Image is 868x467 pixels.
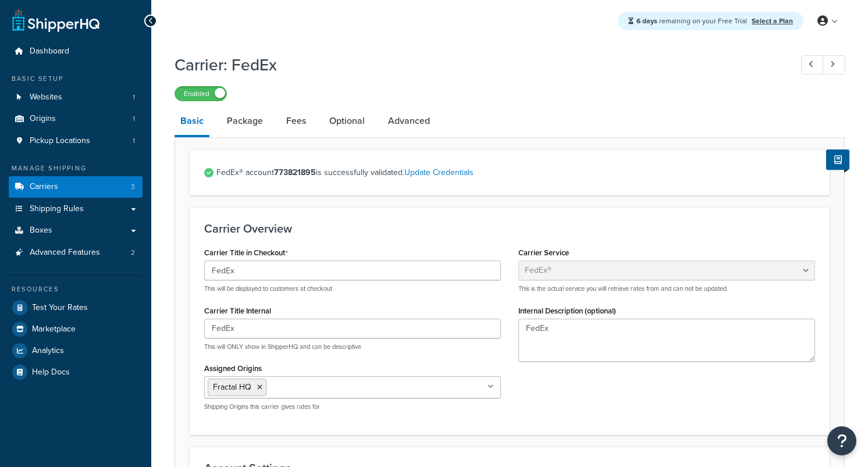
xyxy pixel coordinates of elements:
a: Dashboard [9,41,143,62]
span: FedEx® account is successfully validated. [216,165,815,181]
span: Analytics [32,346,64,356]
a: Pickup Locations1 [9,130,143,152]
span: 1 [133,114,135,124]
label: Carrier Title Internal [204,306,271,315]
span: Pickup Locations [30,136,90,146]
p: This is the actual service you will retrieve rates from and can not be updated [518,284,815,293]
li: Carriers [9,176,143,198]
a: Help Docs [9,362,143,383]
span: Websites [30,92,62,102]
a: Carriers3 [9,176,143,198]
a: Test Your Rates [9,297,143,318]
span: Boxes [30,226,52,236]
div: Basic Setup [9,74,143,84]
textarea: FedEx [518,319,815,362]
span: 1 [133,136,135,146]
p: Shipping Origins this carrier gives rates for [204,402,501,411]
a: Advanced [382,107,436,135]
a: Select a Plan [752,16,793,26]
li: Advanced Features [9,242,143,263]
label: Internal Description (optional) [518,306,616,315]
a: Analytics [9,340,143,361]
a: Boxes [9,220,143,241]
a: Optional [323,107,371,135]
a: Previous Record [801,55,824,74]
span: 1 [133,92,135,102]
span: 2 [131,248,135,258]
a: Basic [175,107,209,137]
button: Show Help Docs [826,149,849,170]
a: Marketplace [9,319,143,340]
span: Carriers [30,182,58,192]
span: Advanced Features [30,248,100,258]
button: Open Resource Center [827,426,856,455]
label: Carrier Title in Checkout [204,248,288,258]
span: Fractal HQ [213,381,251,393]
strong: 6 days [636,16,657,26]
a: Update Credentials [404,166,474,179]
span: Origins [30,114,56,124]
label: Carrier Service [518,248,569,257]
a: Websites1 [9,87,143,108]
h3: Carrier Overview [204,222,815,235]
span: Dashboard [30,47,69,56]
p: This will be displayed to customers at checkout [204,284,501,293]
span: 3 [131,182,135,192]
a: Origins1 [9,108,143,130]
strong: 773821895 [274,166,316,179]
label: Assigned Origins [204,364,262,373]
a: Package [221,107,269,135]
a: Advanced Features2 [9,242,143,263]
p: This will ONLY show in ShipperHQ and can be descriptive [204,343,501,351]
span: Test Your Rates [32,303,88,313]
li: Websites [9,87,143,108]
a: Fees [280,107,312,135]
span: remaining on your Free Trial [636,16,749,26]
span: Marketplace [32,325,76,334]
div: Resources [9,284,143,294]
label: Enabled [175,87,226,101]
li: Pickup Locations [9,130,143,152]
a: Shipping Rules [9,198,143,220]
div: Manage Shipping [9,163,143,173]
a: Next Record [823,55,845,74]
li: Origins [9,108,143,130]
span: Shipping Rules [30,204,84,214]
h1: Carrier: FedEx [175,54,780,76]
span: Help Docs [32,368,70,377]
